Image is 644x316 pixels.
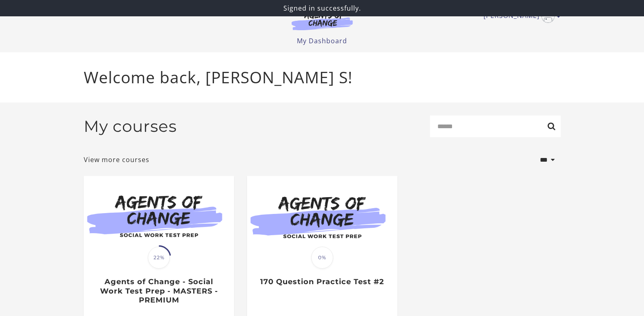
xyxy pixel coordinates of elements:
[148,247,170,269] span: 22%
[297,36,347,45] a: My Dashboard
[311,247,333,269] span: 0%
[256,277,388,287] h3: 170 Question Practice Test #2
[84,155,149,165] a: View more courses
[84,65,561,89] p: Welcome back, [PERSON_NAME] S!
[484,10,557,23] a: Toggle menu
[84,117,177,136] h2: My courses
[283,11,361,30] img: Agents of Change Logo
[92,277,225,305] h3: Agents of Change - Social Work Test Prep - MASTERS - PREMIUM
[3,3,641,13] p: Signed in successfully.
